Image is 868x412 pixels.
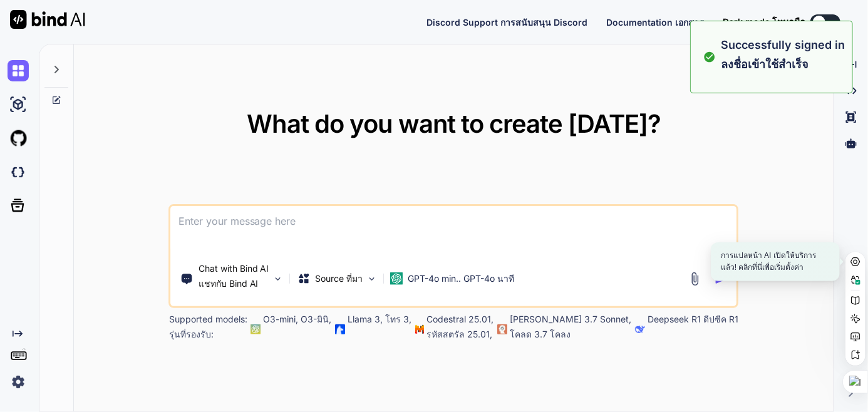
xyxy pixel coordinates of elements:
img: attachment [688,272,702,286]
span: Documentation [606,17,704,28]
img: githubLight [8,128,29,149]
img: Mistral-AI [416,325,425,334]
sider-trans-text: GPT-4o นาที [464,273,515,284]
sider-trans-text: โหมดมืด [772,16,805,27]
img: Bind AI [10,10,85,29]
p: [PERSON_NAME] 3.7 Sonnet, [510,313,632,346]
sider-trans-text: โทร 3, [386,314,412,324]
img: claude [636,324,646,334]
sider-trans-text: O3-มินิ, [301,314,332,324]
sider-trans-text: การสนับสนุน Discord [500,17,587,28]
p: Supported models: [169,313,247,346]
p: O3-mini, [264,313,332,346]
img: Pick Models [367,274,378,284]
p: Chat with Bind AI [199,262,269,295]
button: Discord Supportการสนับสนุน Discord [426,16,587,29]
button: Documentationเอกสาร [606,16,704,29]
img: alert [703,36,716,78]
sider-trans-text: รหัสสตรัล 25.01, [427,329,493,339]
sider-trans-text: ที่มา [347,273,363,284]
p: Deepseek R1 [648,313,739,346]
span: What do you want to create [DATE]? [235,108,673,164]
img: ai-studio [8,94,29,115]
p: GPT-4o min.. [408,272,515,285]
img: GPT-4 [251,324,261,334]
sider-trans-text: ลงชื่อเข้าใช้สําเร็จ [721,58,809,71]
p: Successfully signed in [721,36,845,78]
sider-trans-text: โคลด 3.7 โคลง [510,329,571,339]
img: darkCloudIdeIcon [8,162,29,183]
p: Llama 3, [348,313,412,346]
img: settings [8,371,29,393]
img: chat [8,60,29,81]
span: Discord Support [426,17,587,28]
img: Pick Tools [273,274,284,284]
sider-trans-text: [PERSON_NAME]คุณต้องการสร้างอะไร? [235,136,673,167]
sider-trans-text: ดีปซีค R1 [704,314,739,324]
img: claude [498,324,508,334]
sider-trans-text: เอกสาร [675,17,704,28]
img: GPT-4o mini [391,272,403,285]
p: Codestral 25.01, [427,313,494,346]
sider-trans-text: รุ่นที่รองรับ: [169,329,214,339]
span: Dark mode [723,16,805,28]
sider-trans-text: แชทกับ Bind AI [199,278,259,289]
img: Llama2 [336,324,346,334]
p: Source [316,272,363,285]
